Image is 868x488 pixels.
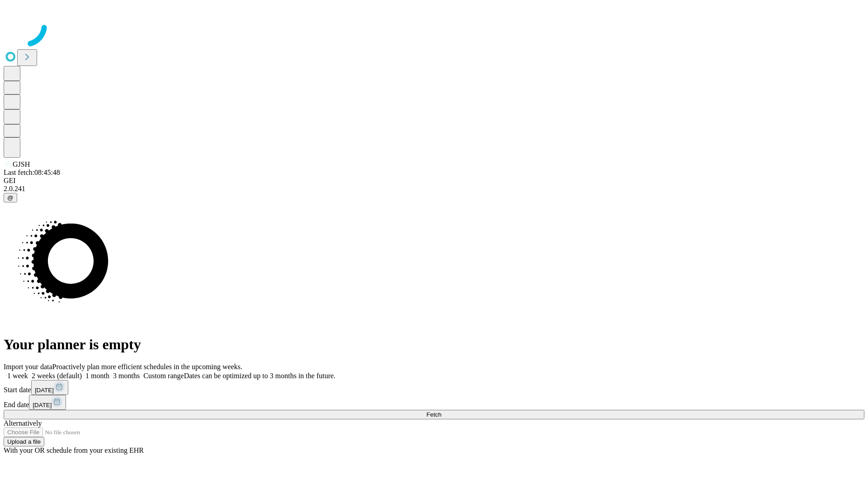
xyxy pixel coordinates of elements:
[31,380,68,395] button: [DATE]
[4,193,17,202] button: @
[113,372,140,380] span: 3 months
[32,372,82,380] span: 2 weeks (default)
[4,380,864,395] div: Start date
[13,160,30,168] span: GJSH
[426,411,441,418] span: Fetch
[85,372,109,380] span: 1 month
[4,177,864,185] div: GEI
[7,372,28,380] span: 1 week
[4,446,144,454] span: With your OR schedule from your existing EHR
[33,402,52,408] span: [DATE]
[184,372,335,380] span: Dates can be optimized up to 3 months in the future.
[143,372,184,380] span: Custom range
[4,185,864,193] div: 2.0.241
[4,363,52,371] span: Import your data
[7,194,14,201] span: @
[35,387,54,394] span: [DATE]
[4,437,44,446] button: Upload a file
[4,336,864,353] h1: Your planner is empty
[4,419,42,427] span: Alternatively
[52,363,242,371] span: Proactively plan more efficient schedules in the upcoming weeks.
[4,410,864,419] button: Fetch
[4,395,864,410] div: End date
[29,395,66,410] button: [DATE]
[4,169,60,176] span: Last fetch: 08:45:48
